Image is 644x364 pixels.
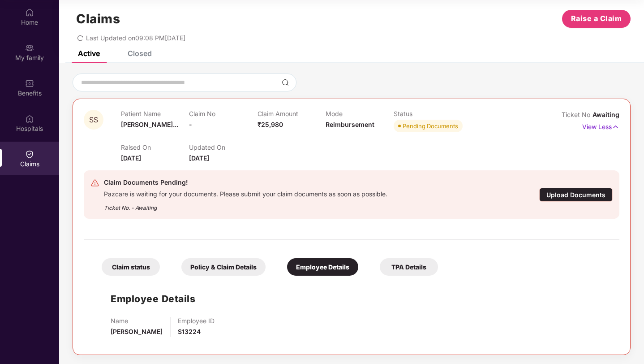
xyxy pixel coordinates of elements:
span: Raise a Claim [571,13,622,24]
div: Pazcare is waiting for your documents. Please submit your claim documents as soon as possible. [104,188,387,198]
h1: Claims [76,11,120,26]
span: [PERSON_NAME]... [121,121,178,128]
p: Mode [326,110,394,117]
p: View Less [582,120,619,132]
div: Closed [128,49,152,58]
div: Policy & Claim Details [181,258,266,276]
span: SS [89,116,98,124]
div: Active [78,49,100,58]
div: Claim Documents Pending! [104,177,387,188]
h1: Employee Details [111,291,195,306]
span: redo [77,34,83,42]
p: Employee ID [178,317,215,325]
img: svg+xml;base64,PHN2ZyBpZD0iSG9tZSIgeG1sbnM9Imh0dHA6Ly93d3cudzMub3JnLzIwMDAvc3ZnIiB3aWR0aD0iMjAiIG... [25,8,34,17]
span: [DATE] [121,154,141,162]
div: TPA Details [380,258,438,276]
span: - [189,121,192,128]
span: S13224 [178,328,201,335]
p: Claim Amount [258,110,326,117]
img: svg+xml;base64,PHN2ZyBpZD0iU2VhcmNoLTMyeDMyIiB4bWxucz0iaHR0cDovL3d3dy53My5vcmcvMjAwMC9zdmciIHdpZH... [282,79,289,86]
p: Raised On [121,143,189,151]
div: Claim status [102,258,160,276]
p: Updated On [189,143,257,151]
p: Name [111,317,163,325]
img: svg+xml;base64,PHN2ZyBpZD0iQmVuZWZpdHMiIHhtbG5zPSJodHRwOi8vd3d3LnczLm9yZy8yMDAwL3N2ZyIgd2lkdGg9Ij... [25,79,34,88]
div: Upload Documents [539,188,613,202]
span: Reimbursement [326,121,374,128]
img: svg+xml;base64,PHN2ZyBpZD0iQ2xhaW0iIHhtbG5zPSJodHRwOi8vd3d3LnczLm9yZy8yMDAwL3N2ZyIgd2lkdGg9IjIwIi... [25,150,34,159]
img: svg+xml;base64,PHN2ZyB4bWxucz0iaHR0cDovL3d3dy53My5vcmcvMjAwMC9zdmciIHdpZHRoPSIyNCIgaGVpZ2h0PSIyNC... [90,178,99,187]
img: svg+xml;base64,PHN2ZyB3aWR0aD0iMjAiIGhlaWdodD0iMjAiIHZpZXdCb3g9IjAgMCAyMCAyMCIgZmlsbD0ibm9uZSIgeG... [25,43,34,52]
div: Pending Documents [403,121,458,130]
span: Last Updated on 09:08 PM[DATE] [86,34,185,42]
button: Raise a Claim [562,10,631,28]
img: svg+xml;base64,PHN2ZyB4bWxucz0iaHR0cDovL3d3dy53My5vcmcvMjAwMC9zdmciIHdpZHRoPSIxNyIgaGVpZ2h0PSIxNy... [612,122,619,132]
p: Status [394,110,462,117]
span: [DATE] [189,154,209,162]
p: Claim No [189,110,257,117]
span: [PERSON_NAME] [111,328,163,335]
span: Ticket No [562,111,592,118]
div: Ticket No. - Awaiting [104,198,387,212]
span: ₹25,980 [258,121,283,128]
div: Employee Details [287,258,358,276]
img: svg+xml;base64,PHN2ZyBpZD0iSG9zcGl0YWxzIiB4bWxucz0iaHR0cDovL3d3dy53My5vcmcvMjAwMC9zdmciIHdpZHRoPS... [25,114,34,123]
span: Awaiting [592,111,619,118]
p: Patient Name [121,110,189,117]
